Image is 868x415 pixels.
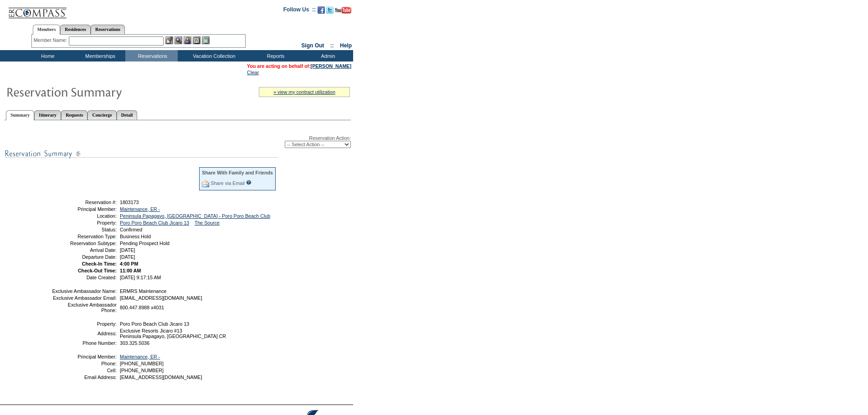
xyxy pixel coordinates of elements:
[125,50,178,61] td: Reservations
[51,206,117,212] td: Principal Member:
[120,305,164,310] span: 800.447.8988 x4031
[51,247,117,253] td: Arrival Date:
[120,247,135,253] span: [DATE]
[51,368,117,373] td: Cell:
[5,148,278,159] img: subTtlResSummary.gif
[117,110,138,120] a: Detail
[51,220,117,225] td: Property:
[211,180,245,186] a: Share via Email
[51,234,117,239] td: Reservation Type:
[120,234,151,239] span: Business Hold
[5,135,351,148] div: Reservation Action:
[73,50,125,61] td: Memberships
[21,50,73,61] td: Home
[120,213,270,219] a: Peninsula Papagayo, [GEOGRAPHIC_DATA] - Poro Poro Beach Club
[51,241,117,246] td: Reservation Subtype:
[184,36,191,44] img: Impersonate
[78,268,117,273] strong: Check-Out Time:
[178,50,248,61] td: Vacation Collection
[51,213,117,219] td: Location:
[165,36,173,44] img: b_edit.gif
[330,42,334,49] span: ::
[120,227,142,232] span: Confirmed
[195,220,220,225] a: The Source
[120,328,226,339] span: Exclusive Resorts Jicaro #13 Peninsula Papagayo, [GEOGRAPHIC_DATA] CR
[6,82,188,101] img: Reservaton Summary
[33,25,61,35] a: Members
[51,200,117,205] td: Reservation #:
[120,340,149,346] span: 303.325.5036
[326,9,334,15] a: Follow us on Twitter
[51,288,117,294] td: Exclusive Ambassador Name:
[91,25,125,34] a: Reservations
[120,295,202,301] span: [EMAIL_ADDRESS][DOMAIN_NAME]
[120,374,202,380] span: [EMAIL_ADDRESS][DOMAIN_NAME]
[51,295,117,301] td: Exclusive Ambassador Email:
[51,328,117,339] td: Address:
[120,361,164,366] span: [PHONE_NUMBER]
[311,63,351,69] a: [PERSON_NAME]
[120,268,141,273] span: 11:00 AM
[301,42,324,49] a: Sign Out
[51,354,117,359] td: Principal Member:
[61,110,87,120] a: Requests
[34,110,61,120] a: Itinerary
[51,361,117,366] td: Phone:
[34,36,69,44] div: Member Name:
[120,254,135,260] span: [DATE]
[247,63,351,69] span: You are acting on behalf of:
[193,36,200,44] img: Reservations
[318,6,325,14] img: Become our fan on Facebook
[51,321,117,327] td: Property:
[51,254,117,260] td: Departure Date:
[51,302,117,313] td: Exclusive Ambassador Phone:
[326,6,334,14] img: Follow us on Twitter
[120,261,138,266] span: 4:00 PM
[51,374,117,380] td: Email Address:
[120,354,160,359] a: Maintenance, ER -
[340,42,352,49] a: Help
[51,275,117,280] td: Date Created:
[335,9,351,15] a: Subscribe to our YouTube Channel
[120,206,160,212] a: Maintenance, ER -
[120,200,139,205] span: 1803173
[175,36,182,44] img: View
[60,25,91,34] a: Residences
[301,50,353,61] td: Admin
[120,275,161,280] span: [DATE] 9:17:15 AM
[87,110,116,120] a: Concierge
[202,170,273,175] div: Share With Family and Friends
[120,241,169,246] span: Pending Prospect Hold
[120,220,189,225] a: Poro Poro Beach Club Jicaro 13
[120,368,164,373] span: [PHONE_NUMBER]
[6,110,34,120] a: Summary
[247,70,259,75] a: Clear
[82,261,117,266] strong: Check-In Time:
[283,5,316,16] td: Follow Us ::
[335,7,351,14] img: Subscribe to our YouTube Channel
[51,227,117,232] td: Status:
[273,89,335,95] a: » view my contract utilization
[51,340,117,346] td: Phone Number:
[120,321,189,327] span: Poro Poro Beach Club Jicaro 13
[202,36,210,44] img: b_calculator.gif
[246,180,252,185] input: What is this?
[120,288,166,294] span: ERMRS Maintenance
[318,9,325,15] a: Become our fan on Facebook
[248,50,301,61] td: Reports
